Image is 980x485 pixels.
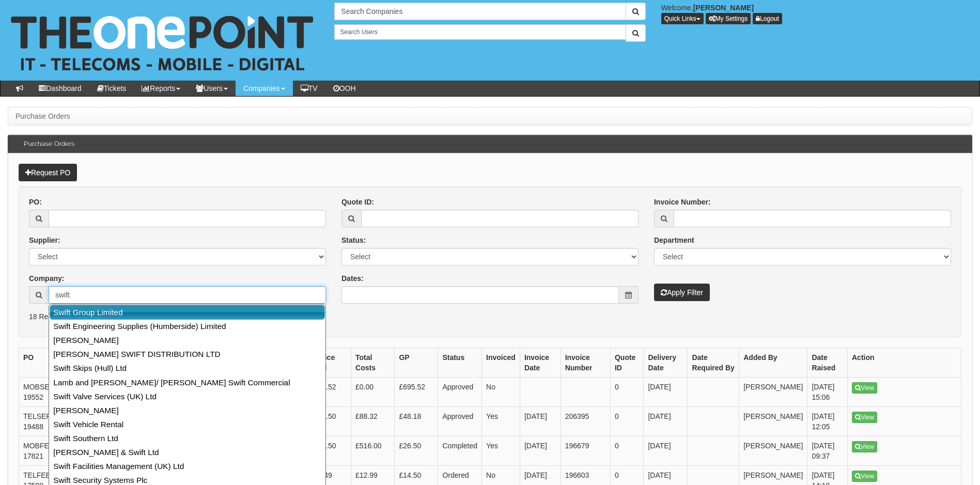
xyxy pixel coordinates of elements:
a: Companies [236,81,293,96]
th: PO [19,348,79,378]
th: GP [395,348,438,378]
a: Swift Southern Ltd [50,431,324,445]
th: Invoice Total [305,348,351,378]
li: Purchase Orders [15,111,70,121]
td: No [482,378,520,407]
a: TV [293,81,325,96]
th: Added By [739,348,807,378]
td: 206395 [561,407,610,436]
label: Invoice Number: [654,197,711,207]
td: [DATE] [644,436,688,466]
a: View [852,441,877,452]
a: Swift Facilities Management (UK) Ltd [50,459,324,473]
th: Invoice Date [520,348,561,378]
td: [DATE] [644,378,688,407]
td: Yes [482,407,520,436]
a: OOH [325,81,364,96]
h3: Purchase Orders [19,135,80,153]
td: MOBFEB25-17821 [19,436,79,466]
label: Company: [29,273,64,284]
label: Dates: [341,273,364,284]
th: Total Costs [351,348,395,378]
a: [PERSON_NAME] [50,333,324,347]
td: Approved [438,407,482,436]
td: £516.00 [351,436,395,466]
a: Logout [753,13,782,24]
th: Invoice Number [561,348,610,378]
a: View [852,382,877,394]
td: 0 [610,436,644,466]
th: Delivery Date [644,348,688,378]
a: Reports [134,81,188,96]
td: [DATE] [520,436,561,466]
th: Date Required By [688,348,739,378]
a: Swift Group Limited [50,305,325,320]
a: View [852,412,877,423]
td: £695.52 [395,378,438,407]
a: Users [188,81,236,96]
td: 0 [610,407,644,436]
th: Quote ID [610,348,644,378]
td: Yes [482,436,520,466]
td: £695.52 [305,378,351,407]
th: Invoiced [482,348,520,378]
td: £48.18 [395,407,438,436]
td: £136.50 [305,407,351,436]
input: Search Users [334,24,626,40]
td: [PERSON_NAME] [739,407,807,436]
b: [PERSON_NAME] [693,4,754,12]
a: My Settings [706,13,751,24]
a: Request PO [19,164,77,181]
td: Approved [438,378,482,407]
td: £88.32 [351,407,395,436]
input: Search Companies [334,3,626,20]
a: [PERSON_NAME] [50,403,324,417]
a: Dashboard [31,81,89,96]
td: Completed [438,436,482,466]
a: Swift Skips (Hull) Ltd [50,361,324,375]
button: Quick Links [661,13,704,24]
th: Action [848,348,961,378]
button: Apply Filter [654,284,710,301]
a: Swift Valve Services (UK) Ltd [50,389,324,403]
a: Lamb and [PERSON_NAME]/ [PERSON_NAME] Swift Commercial [50,376,324,389]
label: Supplier: [29,235,60,245]
a: Tickets [89,81,134,96]
td: 0 [610,378,644,407]
td: MOBSEP25-19552 [19,378,79,407]
a: [PERSON_NAME] & Swift Ltd [50,445,324,459]
td: [DATE] 12:05 [807,407,848,436]
td: 196679 [561,436,610,466]
p: 18 Results [29,311,951,322]
label: PO: [29,197,42,207]
th: Date Raised [807,348,848,378]
a: [PERSON_NAME] SWIFT DISTRIBUTION LTD [50,347,324,361]
label: Status: [341,235,366,245]
td: TELSEP25-19488 [19,407,79,436]
label: Quote ID: [341,197,374,207]
td: [DATE] 15:06 [807,378,848,407]
td: £542.50 [305,436,351,466]
a: Swift Vehicle Rental [50,417,324,431]
td: [PERSON_NAME] [739,378,807,407]
td: [DATE] [520,407,561,436]
th: Status [438,348,482,378]
td: [DATE] 09:37 [807,436,848,466]
td: [DATE] [644,407,688,436]
a: Swift Engineering Supplies (Humberside) Limited [50,319,324,333]
td: £0.00 [351,378,395,407]
td: [PERSON_NAME] [739,436,807,466]
div: Welcome, [654,3,980,24]
td: £26.50 [395,436,438,466]
label: Department [654,235,694,245]
a: View [852,471,877,482]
